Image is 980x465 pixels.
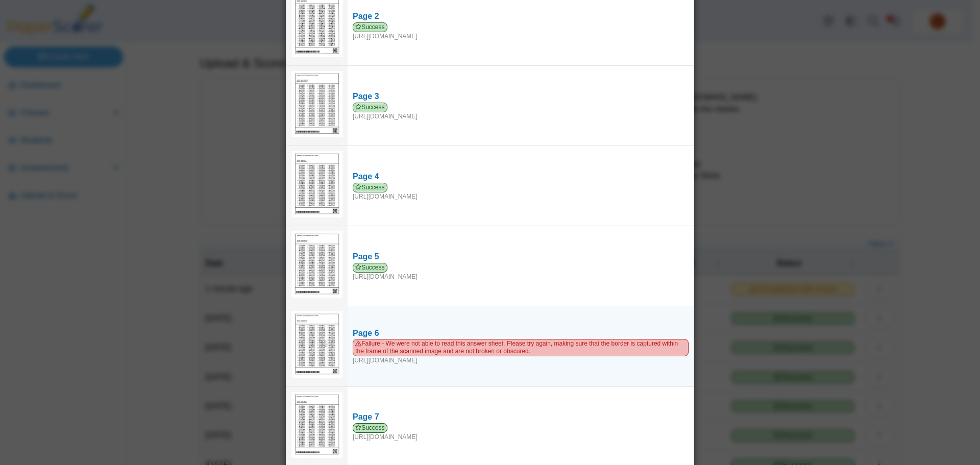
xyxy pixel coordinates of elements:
[291,231,342,298] img: 3160614_OCTOBER_14_2025T17_43_35_734000000.jpeg
[348,323,694,370] a: Page 6 Failure - We were not able to read this answer sheet. Please try again, making sure that t...
[353,411,689,423] div: Page 7
[348,166,694,206] a: Page 4 Success [URL][DOMAIN_NAME]
[348,86,694,126] a: Page 3 Success [URL][DOMAIN_NAME]
[348,6,694,45] a: Page 2 Success [URL][DOMAIN_NAME]
[348,246,694,286] a: Page 5 Success [URL][DOMAIN_NAME]
[353,22,387,32] span: Success
[291,71,342,137] img: 3160617_OCTOBER_14_2025T17_43_18_193000000.jpeg
[353,263,689,281] div: [URL][DOMAIN_NAME]
[291,311,342,378] img: bu_2014_s2DwVN8L52l39bAJ_2025-10-14_17-43-00.pdf_pg_6.jpg
[353,103,387,112] span: Success
[353,263,387,273] span: Success
[353,339,689,365] div: [URL][DOMAIN_NAME]
[353,22,689,41] div: [URL][DOMAIN_NAME]
[353,183,387,192] span: Success
[353,11,689,22] div: Page 2
[353,171,689,182] div: Page 4
[353,339,689,356] span: Failure - We were not able to read this answer sheet. Please try again, making sure that the bord...
[353,423,689,442] div: [URL][DOMAIN_NAME]
[353,328,689,339] div: Page 6
[291,392,342,458] img: 3160621_OCTOBER_14_2025T17_43_23_275000000.jpeg
[353,103,689,121] div: [URL][DOMAIN_NAME]
[291,151,342,217] img: 3160620_OCTOBER_14_2025T17_43_44_834000000.jpeg
[353,91,689,102] div: Page 3
[348,406,694,446] a: Page 7 Success [URL][DOMAIN_NAME]
[353,251,689,262] div: Page 5
[353,423,387,433] span: Success
[353,183,689,201] div: [URL][DOMAIN_NAME]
